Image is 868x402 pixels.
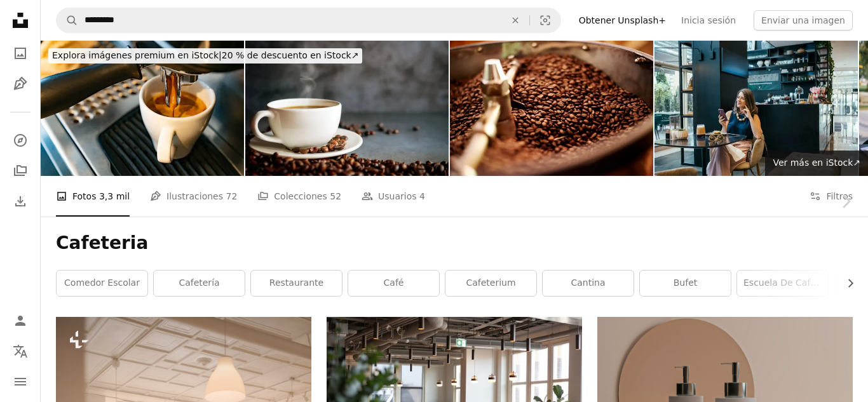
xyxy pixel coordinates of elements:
[8,128,33,153] a: Explorar
[8,41,33,66] a: Fotos
[8,308,33,333] a: Iniciar sesión / Registrarse
[41,41,244,176] img: Primer plano de una cafetera haciendo un espresso
[8,338,33,364] button: Idioma
[824,140,868,262] a: Siguiente
[251,271,342,296] a: restaurante
[640,271,731,296] a: bufet
[57,8,78,32] button: Buscar en Unsplash
[52,50,358,60] span: 20 % de descuento en iStock ↗
[571,10,674,30] a: Obtener Unsplash+
[348,271,439,296] a: café
[56,232,853,255] h1: Cafeteria
[530,8,560,32] button: Búsqueda visual
[245,41,449,176] img: Coffee cup and coffee beans on gray background, Black coffee cup aromatic
[41,41,370,71] a: Explora imágenes premium en iStock|20 % de descuento en iStock↗
[8,369,33,394] button: Menú
[257,176,341,217] a: Colecciones 52
[362,176,425,217] a: Usuarios 4
[754,10,853,30] button: Enviar una imagen
[773,157,860,168] span: Ver más en iStock ↗
[501,8,529,32] button: Borrar
[654,41,858,176] img: Businesswoman using cell phone in hotel cafe
[56,8,561,33] form: Encuentra imágenes en todo el sitio
[810,176,853,217] button: Filtros
[765,151,868,176] a: Ver más en iStock↗
[737,271,828,296] a: Escuela de cafetería
[57,271,147,296] a: Comedor escolar
[450,41,653,176] img: Granos de café, máquina y fábrica con ingrediente para tueste, producto, exportación o aseguramie...
[330,189,341,203] span: 52
[674,10,743,30] a: Inicia sesión
[839,271,853,296] button: desplazar lista a la derecha
[8,71,33,97] a: Ilustraciones
[445,271,536,296] a: cafeterium
[52,50,222,60] span: Explora imágenes premium en iStock |
[543,271,634,296] a: cantina
[226,189,237,203] span: 72
[419,189,425,203] span: 4
[150,176,237,217] a: Ilustraciones 72
[154,271,245,296] a: cafetería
